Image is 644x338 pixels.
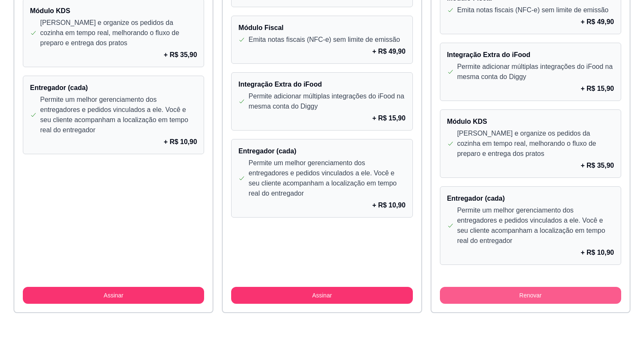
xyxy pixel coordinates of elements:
[581,248,614,258] p: + R$ 10,90
[457,128,614,159] p: [PERSON_NAME] e organize os pedidos da cozinha em tempo real, melhorando o fluxo de preparo e ent...
[372,46,406,57] p: + R$ 49,90
[372,200,406,210] p: + R$ 10,90
[248,35,400,45] p: Emita notas fiscais (NFC-e) sem limite de emissão
[40,18,197,48] p: [PERSON_NAME] e organize os pedidos da cozinha em tempo real, melhorando o fluxo de preparo e ent...
[164,137,197,147] p: + R$ 10,90
[440,287,621,304] button: Renovar
[238,23,405,33] h4: Módulo Fiscal
[248,158,405,199] p: Permite um melhor gerenciamento dos entregadores e pedidos vinculados a ele. Você e seu cliente a...
[23,287,204,304] button: Assinar
[581,17,614,27] p: + R$ 49,90
[457,62,614,82] p: Permite adicionar múltiplas integrações do iFood na mesma conta do Diggy
[238,146,405,156] h4: Entregador (cada)
[457,5,609,15] p: Emita notas fiscais (NFC-e) sem limite de emissão
[164,50,197,60] p: + R$ 35,90
[30,6,197,16] h4: Módulo KDS
[40,95,197,135] p: Permite um melhor gerenciamento dos entregadores e pedidos vinculados a ele. Você e seu cliente a...
[238,79,405,90] h4: Integração Extra do iFood
[581,161,614,171] p: + R$ 35,90
[30,83,197,93] h4: Entregador (cada)
[447,117,614,127] h4: Módulo KDS
[248,91,405,112] p: Permite adicionar múltiplas integrações do iFood na mesma conta do Diggy
[457,205,614,246] p: Permite um melhor gerenciamento dos entregadores e pedidos vinculados a ele. Você e seu cliente a...
[231,287,412,304] button: Assinar
[581,84,614,94] p: + R$ 15,90
[372,113,406,123] p: + R$ 15,90
[447,194,614,204] h4: Entregador (cada)
[447,50,614,60] h4: Integração Extra do iFood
